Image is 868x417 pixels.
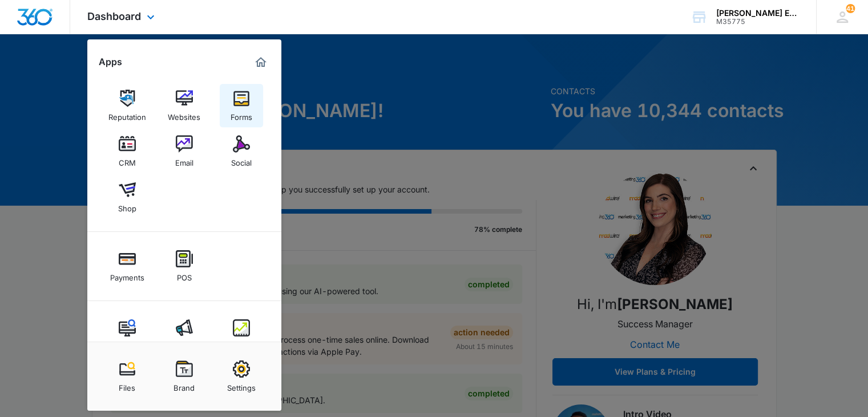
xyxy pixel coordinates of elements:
div: Intelligence [221,336,261,351]
div: account id [716,18,800,26]
a: Payments [106,244,149,288]
a: Ads [163,314,206,357]
a: Reputation [106,84,149,127]
h2: Apps [99,57,122,67]
div: Content [113,336,142,351]
div: Forms [231,107,252,122]
div: Payments [110,267,144,282]
a: POS [163,244,206,288]
div: Reputation [108,107,146,122]
a: Marketing 360® Dashboard [252,53,270,71]
div: Brand [173,378,195,392]
div: Ads [177,336,191,351]
a: Forms [220,84,263,127]
a: Settings [220,355,263,398]
div: Shop [118,198,136,213]
div: account name [716,9,800,18]
a: Social [220,130,263,173]
div: CRM [119,153,136,167]
span: Dashboard [87,10,141,22]
div: Websites [168,107,200,122]
div: Settings [227,378,256,392]
div: Files [119,378,135,392]
span: 41 [846,4,855,13]
a: CRM [106,130,149,173]
a: Websites [163,84,206,127]
div: notifications count [846,4,855,13]
a: Email [163,130,206,173]
a: Brand [163,355,206,398]
div: POS [177,267,192,282]
a: Files [106,355,149,398]
a: Content [106,314,149,357]
div: Social [231,153,252,167]
a: Intelligence [220,314,263,357]
a: Shop [106,175,149,219]
div: Email [175,153,193,167]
